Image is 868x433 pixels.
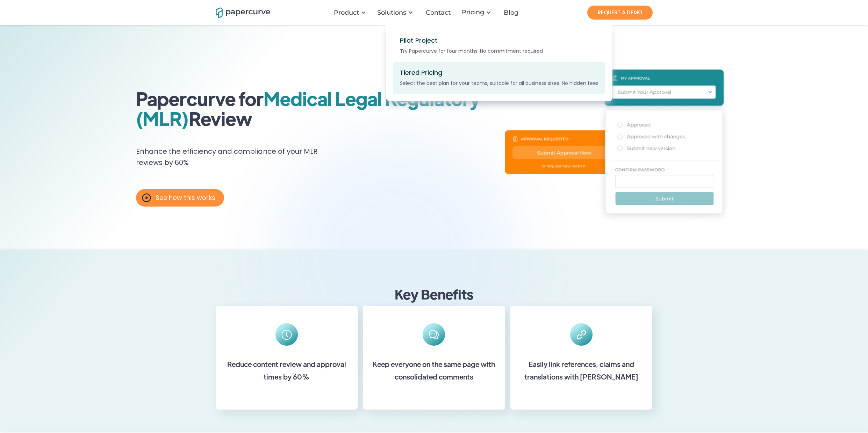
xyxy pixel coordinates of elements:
[136,146,328,172] p: Enhance the efficiency and compliance of your MLR reviews by 60%
[400,69,442,77] div: Tiered Pricing
[393,62,606,94] a: Tiered PricingSelect the best plan for your teams, suitable for all business sizes. No hidden fees
[395,286,473,302] h3: Key Benefits
[136,86,480,130] span: Medical Legal Regulatory (MLR)
[517,358,645,383] h6: Easily link references, claims and translations with [PERSON_NAME]
[426,9,451,16] div: Contact
[393,30,606,62] a: Pilot ProjectTry Papercurve for four months. No commitment required
[420,9,458,16] a: Contact
[156,194,215,201] div: See how this works
[400,79,609,87] div: Select the best plan for your teams, suitable for all business sizes. No hidden fees
[458,2,498,23] div: Pricing
[462,9,484,16] a: Pricing
[216,23,653,101] nav: Pricing
[504,9,518,16] div: Blog
[587,6,653,20] a: REQUEST A DEMO
[498,9,525,16] a: Blog
[400,47,609,55] div: Try Papercurve for four months. No commitment required
[216,6,261,19] a: home
[330,2,373,23] div: Product
[334,9,359,16] div: Product
[370,358,498,383] h6: Keep everyone on the same page with consolidated comments
[377,9,406,16] div: Solutions
[136,189,224,207] a: open lightbox
[373,2,420,23] div: Solutions
[505,58,732,233] img: A screen shot of a user adding a reviewer for a given document.
[223,358,351,383] h6: Reduce content review and approval times by 60%
[136,88,505,128] h1: Papercurve for Review
[400,37,438,44] div: Pilot Project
